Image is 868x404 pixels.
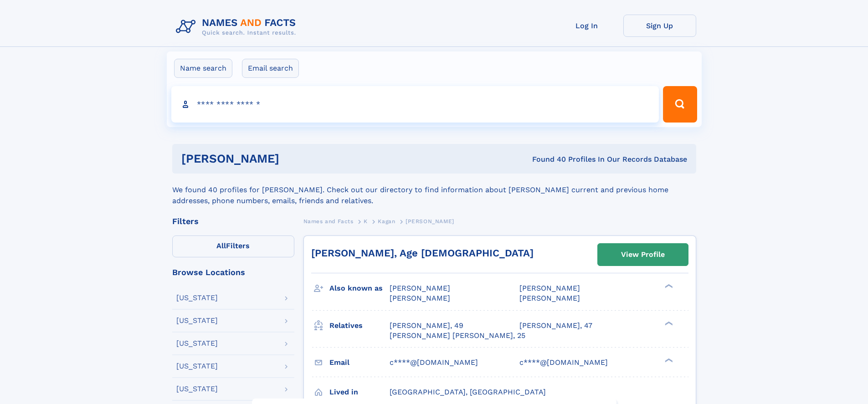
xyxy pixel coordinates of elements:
[364,215,368,227] a: K
[621,244,665,265] div: View Profile
[172,235,294,257] label: Filters
[390,331,525,341] a: [PERSON_NAME] [PERSON_NAME], 25
[181,153,406,164] h1: [PERSON_NAME]
[176,317,218,324] div: [US_STATE]
[663,86,697,123] button: Search Button
[216,241,226,250] span: All
[519,284,580,292] span: [PERSON_NAME]
[303,215,354,227] a: Names and Facts
[390,321,463,331] a: [PERSON_NAME], 49
[311,247,534,259] a: [PERSON_NAME], Age [DEMOGRAPHIC_DATA]
[406,218,454,225] span: [PERSON_NAME]
[663,357,673,363] div: ❯
[329,355,390,370] h3: Email
[390,294,450,302] span: [PERSON_NAME]
[172,217,294,225] div: Filters
[663,320,673,326] div: ❯
[378,215,395,227] a: Kagan
[550,15,623,37] a: Log In
[364,218,368,225] span: K
[378,218,395,225] span: Kagan
[242,59,299,78] label: Email search
[598,244,688,266] a: View Profile
[329,318,390,333] h3: Relatives
[176,385,218,393] div: [US_STATE]
[329,384,390,400] h3: Lived in
[329,281,390,296] h3: Also known as
[176,340,218,347] div: [US_STATE]
[390,284,450,292] span: [PERSON_NAME]
[172,15,303,39] img: Logo Names and Facts
[174,59,232,78] label: Name search
[176,294,218,302] div: [US_STATE]
[623,15,696,37] a: Sign Up
[406,154,687,164] div: Found 40 Profiles In Our Records Database
[171,86,659,123] input: search input
[172,268,294,276] div: Browse Locations
[519,321,592,331] a: [PERSON_NAME], 47
[663,283,673,289] div: ❯
[176,363,218,370] div: [US_STATE]
[172,174,696,206] div: We found 40 profiles for [PERSON_NAME]. Check out our directory to find information about [PERSON...
[519,294,580,302] span: [PERSON_NAME]
[390,388,546,396] span: [GEOGRAPHIC_DATA], [GEOGRAPHIC_DATA]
